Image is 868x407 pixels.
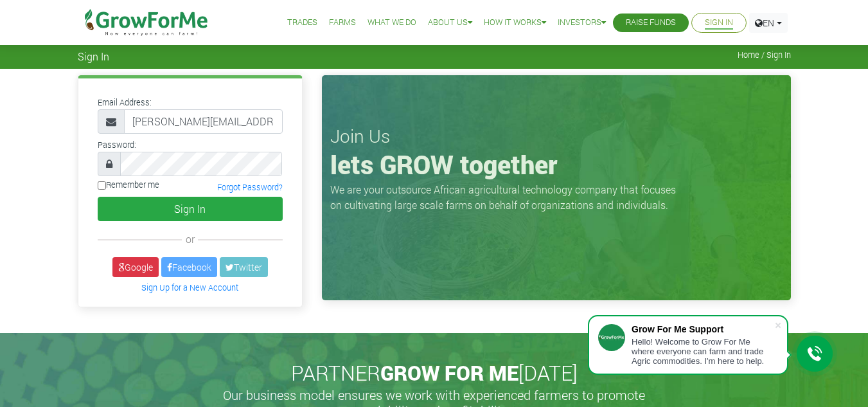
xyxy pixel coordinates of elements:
[626,16,676,30] a: Raise Funds
[78,50,109,62] span: Sign In
[98,179,159,191] label: Remember me
[124,109,283,134] input: Email Address
[428,16,472,30] a: About Us
[330,125,783,147] h3: Join Us
[329,16,356,30] a: Farms
[141,282,238,293] a: Sign Up for a New Account
[83,361,786,385] h2: PARTNER [DATE]
[632,324,774,334] div: Grow For Me Support
[484,16,546,30] a: How it Works
[330,149,783,180] h1: lets GROW together
[112,257,159,277] a: Google
[217,182,283,192] a: Forgot Password?
[98,96,152,109] label: Email Address:
[98,181,106,190] input: Remember me
[738,50,791,60] span: Home / Sign In
[380,359,518,386] span: GROW FOR ME
[98,139,136,151] label: Password:
[749,13,788,33] a: EN
[368,16,416,30] a: What We Do
[632,337,774,366] div: Hello! Welcome to Grow For Me where everyone can farm and trade Agric commodities. I'm here to help.
[98,231,283,247] div: or
[558,16,606,30] a: Investors
[98,197,283,221] button: Sign In
[287,16,317,30] a: Trades
[330,182,684,213] p: We are your outsource African agricultural technology company that focuses on cultivating large s...
[705,16,733,30] a: Sign In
